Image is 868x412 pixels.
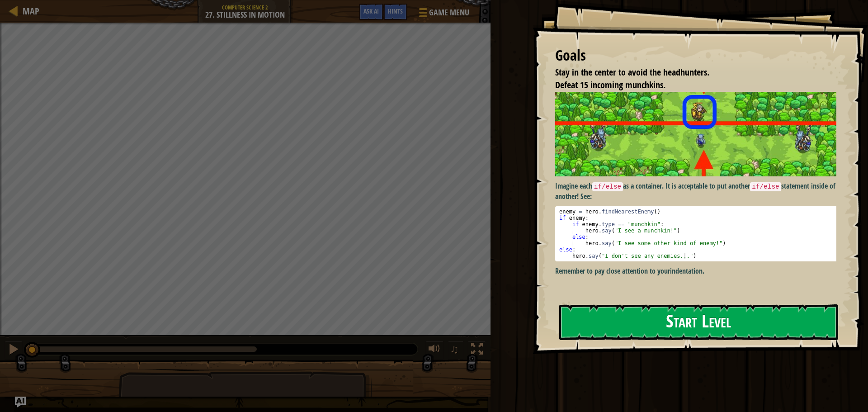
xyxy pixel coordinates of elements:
[429,7,469,19] span: Game Menu
[544,66,834,79] li: Stay in the center to avoid the headhunters.
[412,4,475,25] button: Game Menu
[555,45,836,66] div: Goals
[5,341,23,360] button: Ctrl + P: Pause
[448,341,463,360] button: ♫
[555,181,843,202] p: Imagine each as a container. It is acceptable to put another statement inside of another! See:
[544,79,834,92] li: Defeat 15 incoming munchkins.
[555,266,843,276] p: Remember to pay close attention to your .
[559,304,838,340] button: Start Level
[363,7,379,15] span: Ask AI
[750,182,781,191] code: if/else
[555,66,709,78] span: Stay in the center to avoid the headhunters.
[670,266,703,276] strong: indentation
[555,92,843,176] img: Stillness in motion
[592,182,623,191] code: if/else
[23,5,39,17] span: Map
[468,341,486,360] button: Toggle fullscreen
[359,4,383,20] button: Ask AI
[555,79,665,91] span: Defeat 15 incoming munchkins.
[388,7,403,15] span: Hints
[425,341,443,360] button: Adjust volume
[18,5,39,17] a: Map
[450,342,459,356] span: ♫
[15,397,26,407] button: Ask AI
